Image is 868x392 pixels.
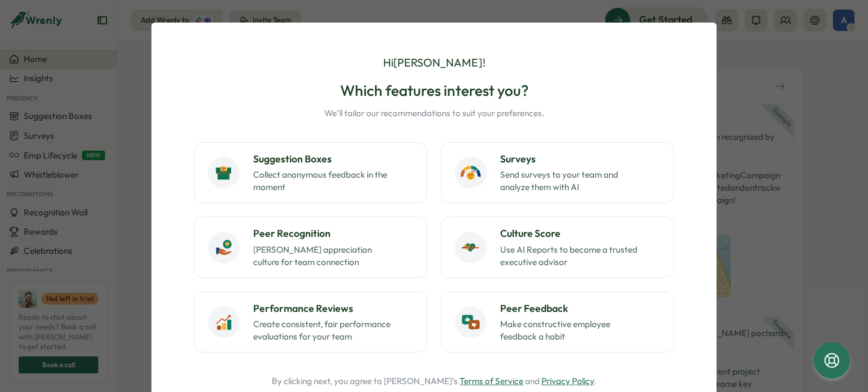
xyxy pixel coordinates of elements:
[194,142,427,203] button: Suggestion BoxesCollect anonymous feedback in the moment
[441,142,674,203] button: SurveysSend surveys to your team and analyze them with AI
[324,81,544,100] h2: Which features interest you?
[541,376,594,386] a: Privacy Policy
[194,217,427,278] button: Peer Recognition[PERSON_NAME] appreciation culture for team connection
[253,318,394,343] p: Create consistent, fair performance evaluations for your team
[500,301,660,316] h3: Peer Feedback
[441,292,674,353] button: Peer FeedbackMake constructive employee feedback a habit
[459,376,523,386] a: Terms of Service
[324,107,544,120] p: We'll tailor our recommendations to suit your preferences.
[253,244,394,268] p: [PERSON_NAME] appreciation culture for team connection
[441,217,674,278] button: Culture ScoreUse AI Reports to become a trusted executive advisor
[253,226,413,241] h3: Peer Recognition
[253,301,413,316] h3: Performance Reviews
[194,292,427,353] button: Performance ReviewsCreate consistent, fair performance evaluations for your team
[383,54,485,72] p: Hi [PERSON_NAME] !
[500,226,660,241] h3: Culture Score
[500,152,660,166] h3: Surveys
[272,375,596,387] p: By clicking next, you agree to [PERSON_NAME]'s and .
[253,152,413,166] h3: Suggestion Boxes
[500,244,641,268] p: Use AI Reports to become a trusted executive advisor
[500,169,641,193] p: Send surveys to your team and analyze them with AI
[253,169,394,193] p: Collect anonymous feedback in the moment
[500,318,641,343] p: Make constructive employee feedback a habit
